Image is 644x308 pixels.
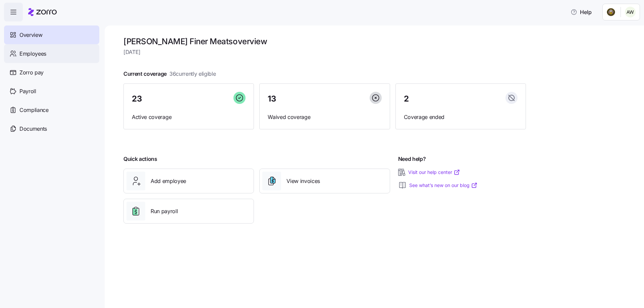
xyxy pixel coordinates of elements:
[169,70,216,78] span: 36 currently eligible
[409,182,478,189] a: See what’s new on our blog
[19,50,46,58] span: Employees
[19,87,36,96] span: Payroll
[151,207,178,215] span: Run payroll
[398,155,426,163] span: Need help?
[132,95,142,103] span: 23
[286,177,320,185] span: View invoices
[565,5,597,19] button: Help
[625,7,636,17] img: a752c2d36b0442e2a27e2322acb688a5
[4,44,99,63] a: Employees
[408,169,460,176] a: Visit our help center
[404,95,409,103] span: 2
[268,95,276,103] span: 13
[607,8,615,16] img: Employer logo
[123,155,157,163] span: Quick actions
[19,68,44,77] span: Zorro pay
[123,36,526,47] h1: [PERSON_NAME] Finer Meats overview
[268,113,381,121] span: Waived coverage
[404,113,518,121] span: Coverage ended
[151,177,186,185] span: Add employee
[123,48,526,56] span: [DATE]
[19,106,49,114] span: Compliance
[19,31,42,39] span: Overview
[4,25,99,44] a: Overview
[4,119,99,138] a: Documents
[571,8,592,16] span: Help
[4,82,99,101] a: Payroll
[19,125,47,133] span: Documents
[123,70,216,78] span: Current coverage
[4,63,99,82] a: Zorro pay
[132,113,246,121] span: Active coverage
[4,101,99,119] a: Compliance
